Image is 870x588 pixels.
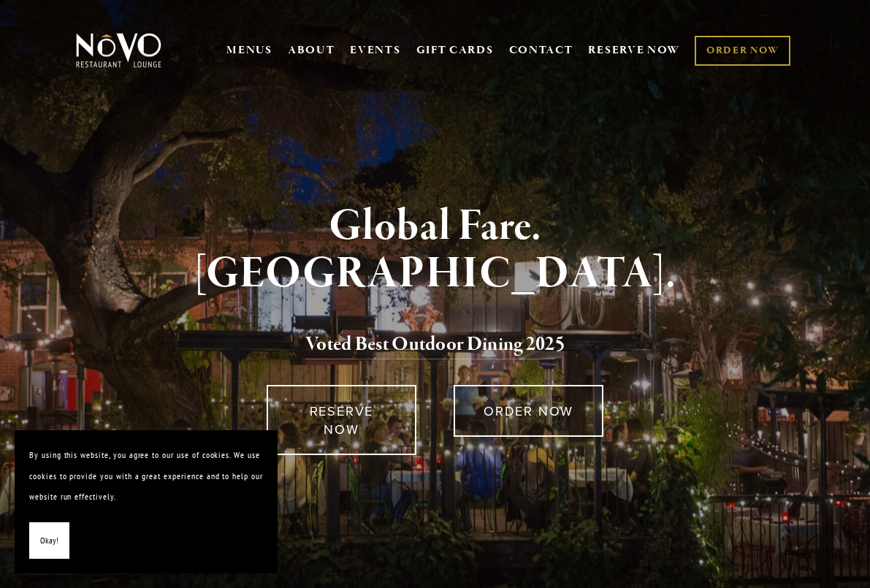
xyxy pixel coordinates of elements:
[226,43,272,58] a: MENUS
[416,37,494,64] a: GIFT CARDS
[509,37,573,64] a: CONTACT
[29,522,69,560] button: Okay!
[95,329,775,360] h2: 5
[588,37,680,64] a: RESERVE NOW
[73,32,164,69] img: Novo Restaurant &amp; Lounge
[350,43,400,58] a: EVENTS
[288,43,335,58] a: ABOUT
[454,385,603,437] a: ORDER NOW
[305,332,555,359] a: Voted Best Outdoor Dining 202
[40,530,58,551] span: Okay!
[15,430,278,573] section: Cookie banner
[194,199,676,302] strong: Global Fare. [GEOGRAPHIC_DATA].
[29,445,263,508] p: By using this website, you agree to our use of cookies. We use cookies to provide you with a grea...
[695,36,790,66] a: ORDER NOW
[267,385,416,455] a: RESERVE NOW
